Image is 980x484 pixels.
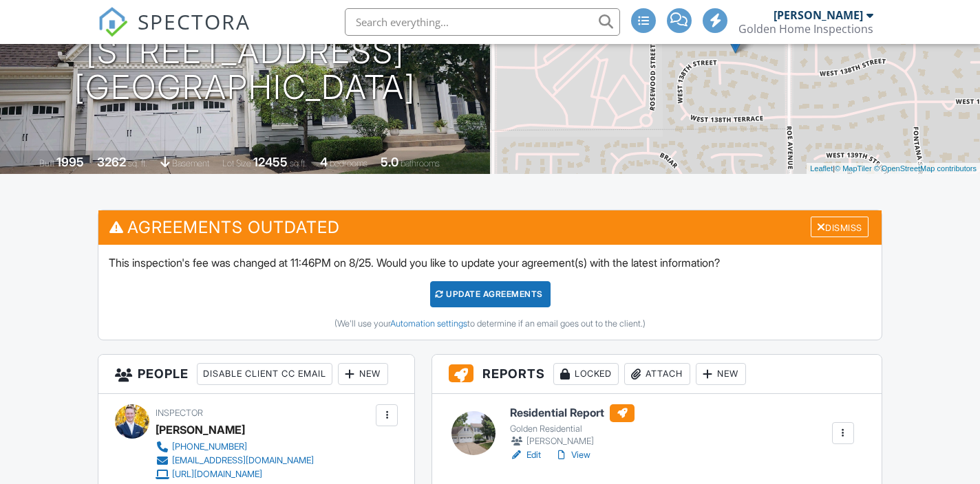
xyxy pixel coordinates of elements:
div: | [807,163,980,175]
span: Lot Size [222,158,251,168]
a: [PHONE_NUMBER] [156,440,314,454]
span: bedrooms [330,158,367,168]
h3: People [98,355,414,394]
span: sq.ft. [290,158,307,168]
a: [URL][DOMAIN_NAME] [156,467,314,481]
div: Dismiss [811,217,869,238]
div: [PERSON_NAME] [774,8,863,22]
a: © MapTiler [835,164,872,173]
div: 5.0 [381,155,398,169]
div: (We'll use your to determine if an email goes out to the client.) [109,318,871,329]
span: Inspector [156,408,203,418]
div: This inspection's fee was changed at 11:46PM on 8/25. Would you like to update your agreement(s) ... [98,245,881,340]
div: [PERSON_NAME] [156,419,245,440]
div: Attach [624,363,690,385]
span: basement [172,158,209,168]
a: Edit [510,448,541,462]
a: View [555,448,590,462]
h1: [STREET_ADDRESS] [GEOGRAPHIC_DATA] [74,34,416,107]
a: [EMAIL_ADDRESS][DOMAIN_NAME] [156,454,314,467]
div: New [338,363,388,385]
input: Search everything... [345,8,620,36]
div: Update Agreements [430,281,551,307]
h3: Agreements Outdated [98,210,881,244]
div: [PHONE_NUMBER] [172,441,247,452]
a: Automation settings [390,318,467,329]
span: SPECTORA [138,7,251,36]
a: Residential Report Golden Residential [PERSON_NAME] [510,404,635,448]
div: [EMAIL_ADDRESS][DOMAIN_NAME] [172,455,314,466]
a: SPECTORA [98,19,251,47]
img: The Best Home Inspection Software - Spectora [98,7,128,37]
a: Leaflet [810,164,833,173]
div: New [696,363,746,385]
h3: Reports [432,355,882,394]
div: Golden Home Inspections [738,22,873,36]
div: 12455 [253,155,288,169]
span: sq. ft. [128,158,147,168]
div: Locked [553,363,619,385]
div: Golden Residential [510,423,635,434]
h6: Residential Report [510,404,635,422]
div: [URL][DOMAIN_NAME] [172,469,262,480]
div: 3262 [97,155,126,169]
div: 1995 [56,155,84,169]
span: Built [39,158,54,168]
div: 4 [320,155,328,169]
div: Disable Client CC Email [197,363,332,385]
a: © OpenStreetMap contributors [874,164,977,173]
span: bathrooms [401,158,440,168]
div: [PERSON_NAME] [510,434,635,448]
